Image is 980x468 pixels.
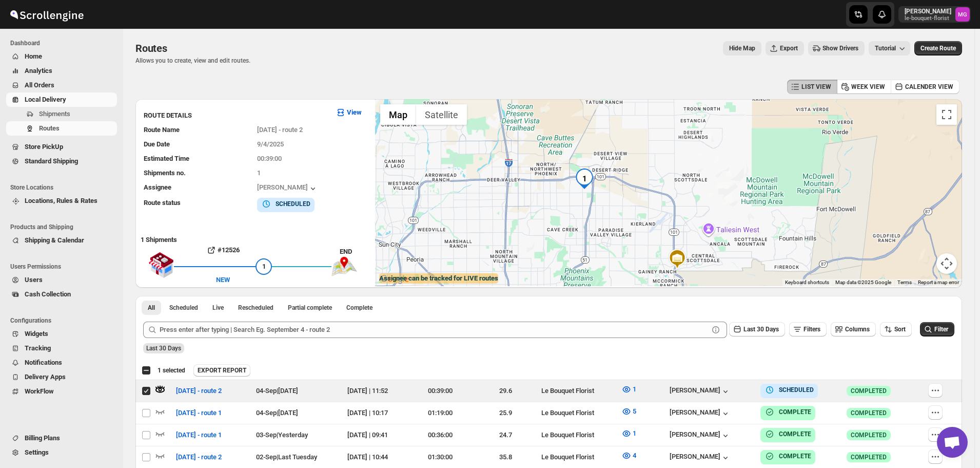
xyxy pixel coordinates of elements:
[347,386,404,396] div: [DATE] | 11:52
[142,301,161,315] button: All routes
[8,2,85,27] img: ScrollEngine
[845,326,870,333] span: Columns
[633,407,636,415] span: 5
[918,279,959,285] a: Report a map error
[729,322,785,336] button: Last 30 Days
[541,452,615,462] div: Le Bouquet Florist
[146,345,181,352] span: Last 30 Days
[6,384,117,399] button: WorkFlow
[144,126,180,134] span: Route Name
[574,169,595,189] div: 1
[39,110,70,118] span: Shipments
[257,126,303,134] span: [DATE] - route 2
[6,355,117,370] button: Notifications
[25,290,71,298] span: Cash Collection
[541,386,615,396] div: Le Bouquet Florist
[216,275,230,285] div: NEW
[347,452,404,462] div: [DATE] | 10:44
[6,107,117,121] button: Shipments
[256,431,308,439] span: 03-Sep | Yesterday
[380,104,416,125] button: Show street map
[633,385,636,393] span: 1
[158,366,185,375] span: 1 selected
[6,431,117,445] button: Billing Plans
[262,263,266,270] span: 1
[789,322,827,336] button: Filters
[894,326,906,333] span: Sort
[347,108,362,116] b: View
[257,183,318,194] div: [PERSON_NAME]
[615,381,642,398] button: 1
[670,430,731,441] button: [PERSON_NAME]
[822,44,858,52] span: Show Drivers
[875,45,896,52] span: Tutorial
[410,386,469,396] div: 00:39:00
[615,403,642,420] button: 5
[851,453,887,461] span: COMPLETED
[787,80,837,94] button: LIST VIEW
[851,387,887,395] span: COMPLETED
[135,231,177,244] b: 1 Shipments
[6,445,117,460] button: Settings
[835,279,891,285] span: Map data ©2025 Google
[379,273,498,284] label: Assignee can be tracked for LIVE routes
[6,327,117,341] button: Widgets
[25,330,48,338] span: Widgets
[176,408,222,418] span: [DATE] - route 1
[808,41,865,55] button: Show Drivers
[25,67,52,74] span: Analytics
[905,7,951,15] p: [PERSON_NAME]
[6,273,117,287] button: Users
[670,386,731,397] div: [PERSON_NAME]
[25,448,49,456] span: Settings
[160,322,709,338] input: Press enter after typing | Search Eg. September 4 - route 2
[936,253,957,274] button: Map camera controls
[914,41,962,55] button: Create Route
[670,408,731,419] button: [PERSON_NAME]
[905,83,953,91] span: CALENDER VIEW
[25,373,66,381] span: Delivery Apps
[541,408,615,418] div: Le Bouquet Florist
[144,183,171,191] span: Assignee
[10,316,118,325] span: Configurations
[135,57,250,65] p: Allows you to create, view and edit routes.
[10,183,118,192] span: Store Locations
[851,431,887,439] span: COMPLETED
[898,6,971,23] button: User menu
[880,322,912,336] button: Sort
[780,44,798,52] span: Export
[765,385,814,395] button: SCHEDULED
[6,78,117,92] button: All Orders
[615,447,642,464] button: 4
[897,279,912,285] a: Terms (opens in new tab)
[25,359,62,366] span: Notifications
[25,236,84,244] span: Shipping & Calendar
[148,304,155,312] span: All
[410,408,469,418] div: 01:19:00
[25,81,54,89] span: All Orders
[670,453,731,463] button: [PERSON_NAME]
[347,408,404,418] div: [DATE] | 10:17
[476,452,535,462] div: 35.8
[256,453,317,461] span: 02-Sep | Last Tuesday
[801,83,831,91] span: LIST VIEW
[170,383,228,399] button: [DATE] - route 2
[276,200,310,208] b: SCHEDULED
[851,409,887,417] span: COMPLETED
[779,408,811,416] b: COMPLETE
[6,49,117,64] button: Home
[238,304,273,312] span: Rescheduled
[193,364,250,377] button: EXPORT REPORT
[765,429,811,439] button: COMPLETE
[144,110,327,121] h3: ROUTE DETAILS
[6,287,117,302] button: Cash Collection
[25,157,78,165] span: Standard Shipping
[723,41,761,55] button: Map action label
[936,104,957,125] button: Toggle fullscreen view
[831,322,876,336] button: Columns
[257,155,282,162] span: 00:39:00
[176,430,222,440] span: [DATE] - route 1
